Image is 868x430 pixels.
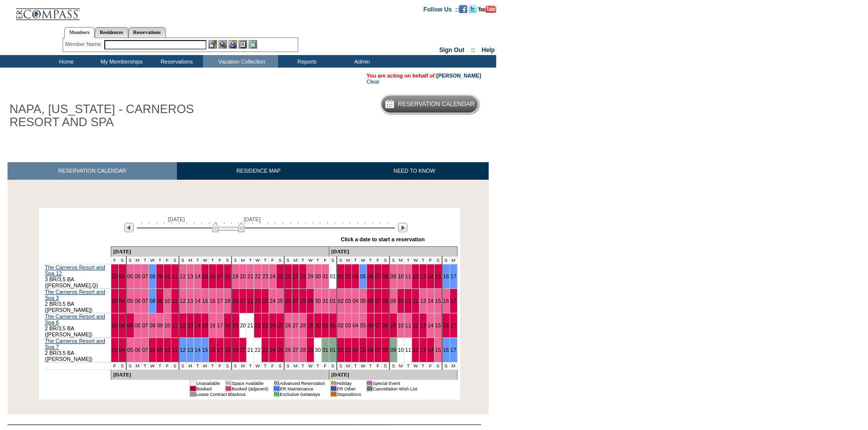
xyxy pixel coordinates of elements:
a: 09 [157,273,163,279]
td: S [232,257,239,264]
div: Click a date to start a reservation [341,236,425,242]
a: 09 [390,347,396,353]
a: The Carneros Resort and Spa 12 [45,264,105,276]
a: 06 [135,298,141,304]
a: 07 [375,322,381,328]
td: F [269,362,277,370]
td: M [134,257,141,264]
a: 16 [443,298,449,304]
a: 10 [398,322,404,328]
a: 13 [420,347,426,353]
a: 25 [277,298,283,304]
td: T [247,362,254,370]
a: 15 [435,273,441,279]
td: S [171,362,178,370]
td: W [149,362,156,370]
a: 04 [352,273,358,279]
span: [DATE] [168,216,185,222]
a: 08 [149,322,155,328]
a: 03 [112,347,118,353]
a: 08 [149,298,155,304]
a: 19 [233,273,239,279]
a: 17 [451,322,457,328]
a: 01 [330,322,336,328]
a: 03 [112,298,118,304]
a: 06 [367,273,373,279]
td: Follow Us :: [423,5,459,13]
a: 26 [285,298,291,304]
a: 20 [240,322,246,328]
a: Become our fan on Facebook [459,6,467,12]
a: 05 [127,347,133,353]
a: 07 [142,347,148,353]
a: 12 [412,273,418,279]
a: 08 [149,347,155,353]
a: 17 [217,273,223,279]
a: 18 [225,322,231,328]
td: T [141,362,149,370]
a: 01 [330,347,336,353]
a: Sign Out [439,47,464,54]
td: F [163,362,171,370]
span: :: [471,47,475,54]
a: 16 [209,347,215,353]
td: S [171,257,178,264]
a: 20 [240,347,246,353]
td: W [201,257,209,264]
img: Next [398,223,407,232]
a: 25 [277,347,283,353]
a: 16 [209,322,215,328]
td: S [329,257,336,264]
a: 13 [187,322,193,328]
a: 03 [345,298,351,304]
a: 30 [315,298,321,304]
a: 30 [315,347,321,353]
a: 25 [277,273,283,279]
a: 14 [427,273,433,279]
td: M [450,257,457,264]
a: 13 [420,298,426,304]
h1: NAPA, [US_STATE] - CARNEROS RESORT AND SPA [8,101,232,131]
a: RESIDENCE MAP [177,162,340,180]
td: S [232,362,239,370]
td: S [442,257,450,264]
a: 13 [187,298,193,304]
a: 26 [285,322,291,328]
a: 09 [157,347,163,353]
a: 28 [300,298,306,304]
a: 15 [435,322,441,328]
a: 27 [293,273,299,279]
td: T [209,362,216,370]
a: 17 [451,298,457,304]
a: Reservations [128,27,166,38]
img: Previous [124,223,134,232]
a: 01 [330,298,336,304]
a: 17 [217,298,223,304]
span: [DATE] [244,216,261,222]
a: 06 [135,273,141,279]
a: 17 [217,347,223,353]
td: M [186,257,194,264]
a: 11 [172,322,178,328]
td: Reservations [148,55,203,68]
a: 10 [164,322,170,328]
a: NEED TO KNOW [340,162,489,180]
a: 19 [233,347,239,353]
td: Home [38,55,93,68]
a: 29 [307,298,313,304]
td: F [216,362,224,370]
a: 09 [157,322,163,328]
a: 15 [435,298,441,304]
a: 11 [172,347,178,353]
a: 11 [405,298,411,304]
a: 22 [255,273,261,279]
a: The Carneros Resort and Spa 6 [45,313,105,325]
a: 14 [427,298,433,304]
td: T [141,257,149,264]
td: T [194,257,201,264]
a: 17 [217,322,223,328]
td: F [111,257,118,264]
td: M [239,257,247,264]
a: 22 [255,347,261,353]
a: 24 [270,298,276,304]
